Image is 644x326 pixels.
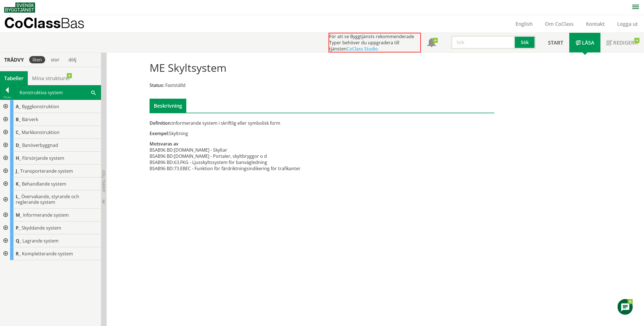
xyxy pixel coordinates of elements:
[15,85,101,100] div: Konstruktiva system
[569,33,601,52] a: Läsa
[580,20,611,27] a: Kontakt
[16,238,21,244] span: Q_
[22,155,64,161] span: Försörjande system
[28,71,75,85] a: Mina strukturer
[150,120,172,126] span: Definition:
[61,15,84,31] span: Bas
[0,95,14,100] div: Tillbaka
[150,82,164,88] span: Status:
[150,153,174,159] td: BSAB96 BD:
[22,181,66,187] span: Behandlande system
[22,225,61,231] span: Skyddande system
[4,3,35,13] img: Svensk Byggtjänst
[16,103,21,110] span: A_
[539,20,580,27] a: Om CoClass
[16,193,20,200] span: L_
[16,116,21,122] span: B_
[347,46,378,52] a: CoClass Studio
[150,147,174,153] td: BSAB96 BD:
[542,33,569,52] a: Start
[22,142,58,148] span: Banöverbyggnad
[150,165,174,172] td: BSAB96 BD:
[150,130,377,137] div: Skyltning
[91,89,96,95] span: Sök i tabellen
[1,57,27,63] div: Trädvy
[101,170,106,192] span: Dölj trädvy
[427,39,436,48] span: Notifikationer
[150,120,377,126] div: informerande system i skriftlig eller symbolisk form
[16,181,21,187] span: K_
[20,168,73,174] span: Transporterande system
[65,56,80,63] div: dölj
[174,153,301,159] td: [DOMAIN_NAME] - Portaler, skyltbryggor o d
[613,39,638,46] span: Redigera
[150,141,178,147] span: Motsvaras av
[515,36,536,49] button: Sök
[22,116,38,122] span: Bärverk
[611,20,644,27] a: Logga ut
[548,39,563,46] span: Start
[22,103,59,110] span: Byggkonstruktion
[22,251,73,257] span: Kompletterande system
[16,225,20,231] span: P_
[16,168,19,174] span: J_
[174,159,301,165] td: 63.FKG - Ljusskyltssystem för banvägledning
[4,20,84,26] p: CoClass
[165,82,185,88] span: Fastställd
[601,33,644,52] a: Redigera
[47,56,63,63] div: stor
[16,129,20,135] span: C_
[16,212,22,218] span: M_
[4,15,97,33] a: CoClassBas
[16,155,21,161] span: H_
[174,165,301,172] td: 73.EBEC - Funktion för färdriktningsindikering för trafikanter
[23,212,69,218] span: Informerande system
[150,159,174,165] td: BSAB96 BD:
[451,36,515,49] input: Sök
[174,147,301,153] td: [DOMAIN_NAME] - Skyltar
[16,193,79,205] span: Övervakande, styrande och reglerande system
[22,238,59,244] span: Lagrande system
[16,142,21,148] span: D_
[150,61,226,74] h1: ME Skyltsystem
[150,99,186,113] div: Beskrivning
[582,39,594,46] span: Läsa
[509,20,539,27] a: English
[329,33,421,52] div: För att se Byggtjänsts rekommenderade Typer behöver du uppgradera till tjänsten
[29,56,45,63] div: liten
[16,251,21,257] span: R_
[150,130,169,137] span: Exempel:
[22,129,59,135] span: Markkonstruktion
